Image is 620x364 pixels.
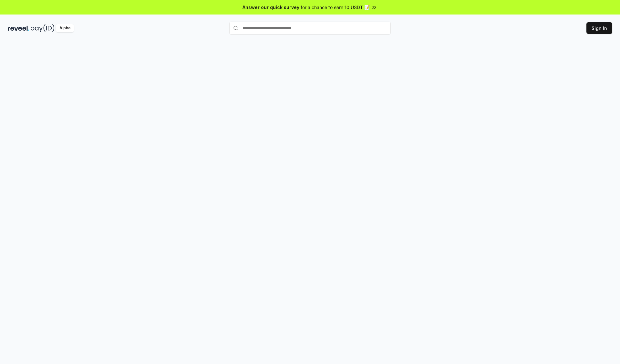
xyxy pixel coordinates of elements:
img: reveel_dark [8,24,29,32]
div: Alpha [56,24,74,32]
img: pay_id [31,24,55,32]
button: Sign In [586,22,612,34]
span: Answer our quick survey [243,4,299,11]
span: for a chance to earn 10 USDT 📝 [301,4,370,11]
